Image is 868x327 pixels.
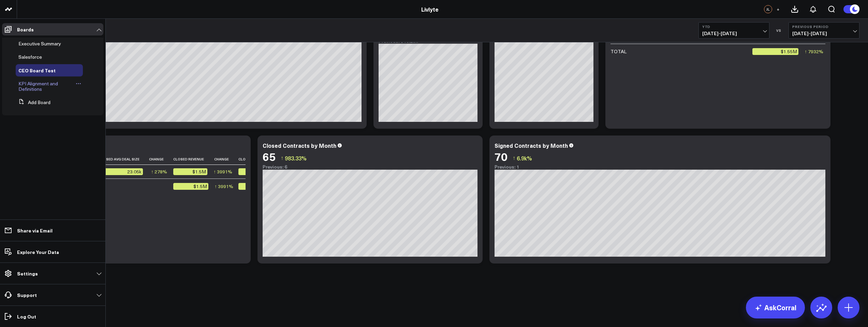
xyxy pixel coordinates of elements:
div: ↑ 278% [151,168,167,175]
div: ↑ 3991% [214,168,232,175]
div: 65 [238,168,268,175]
div: Previous: 1 [495,164,825,170]
div: JL [764,5,772,13]
b: YTD [702,25,766,29]
a: KPI Alignment and Definitions [18,81,74,92]
a: Salesforce [18,54,42,60]
div: 23.05k [99,168,143,175]
p: Boards [17,27,34,32]
a: Log Out [2,310,103,323]
p: Settings [17,271,38,276]
span: ↑ [281,154,283,162]
div: Previous: 6 [263,164,477,170]
b: Previous Period [792,25,856,29]
a: Executive Summary [18,41,61,46]
th: Change [149,154,173,165]
div: ↑ 7932% [805,48,823,55]
span: 6.9k% [517,154,532,162]
span: Executive Summary [18,40,61,47]
div: 65 [238,183,269,190]
button: YTD[DATE]-[DATE] [698,22,769,39]
a: CEO Board Test [18,68,56,73]
div: 70 [495,150,507,162]
div: $1.55M [752,48,798,55]
div: $1.5M [173,183,208,190]
th: Closed Revenue [173,154,214,165]
p: Support [17,292,37,298]
div: VS [773,28,785,32]
span: + [777,7,780,12]
div: $1.5M [173,168,207,175]
span: ↑ [513,154,515,162]
button: + [774,5,782,13]
div: TOTAL [610,48,627,55]
p: Share via Email [17,228,53,233]
span: Salesforce [18,54,42,60]
div: 65 [263,150,276,162]
button: Add Board [16,96,50,109]
th: Closed Avg Deal Size [99,154,149,165]
div: ↑ 3991% [215,183,233,190]
span: KPI Alignment and Definitions [18,80,58,92]
span: 983.33% [285,154,307,162]
span: [DATE] - [DATE] [702,31,766,36]
a: Livlyte [421,5,439,13]
div: Signed Contracts by Month [495,142,568,149]
p: Log Out [17,314,36,319]
p: Explore Your Data [17,249,59,255]
button: Previous Period[DATE]-[DATE] [789,22,859,39]
th: Closed Deals [238,154,275,165]
span: [DATE] - [DATE] [792,31,856,36]
span: CEO Board Test [18,67,56,74]
div: Closed Contracts by Month [263,142,336,149]
a: AskCorral [746,297,805,318]
th: Change [214,154,238,165]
